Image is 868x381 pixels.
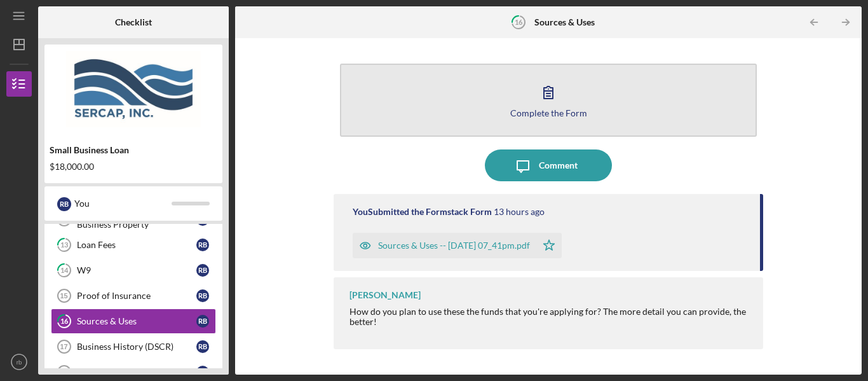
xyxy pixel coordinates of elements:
[77,367,196,377] div: Business Collateral & DTE
[494,207,545,217] time: 2025-10-11 23:41
[485,149,612,181] button: Comment
[196,239,209,251] div: r b
[539,149,578,181] div: Comment
[50,145,217,155] div: Small Business Loan
[115,17,152,27] b: Checklist
[51,232,216,258] a: 13Loan Feesrb
[60,267,69,275] tspan: 14
[196,289,209,302] div: r b
[534,17,595,27] b: Sources & Uses
[77,265,196,275] div: W9
[51,308,216,334] a: 16Sources & Usesrb
[353,207,492,217] div: You Submitted the Formstack Form
[51,283,216,308] a: 15Proof of Insurancerb
[60,292,67,300] tspan: 15
[349,290,421,300] div: [PERSON_NAME]
[196,340,209,353] div: r b
[353,233,562,258] button: Sources & Uses -- [DATE] 07_41pm.pdf
[77,316,196,326] div: Sources & Uses
[510,108,587,118] div: Complete the Form
[340,64,757,137] button: Complete the Form
[57,197,71,211] div: r b
[196,315,209,328] div: r b
[74,193,172,214] div: You
[51,258,216,283] a: 14W9rb
[514,18,522,26] tspan: 16
[196,264,209,277] div: r b
[17,359,22,366] text: rb
[77,291,196,301] div: Proof of Insurance
[44,51,222,127] img: Product logo
[196,366,209,378] div: r b
[51,334,216,359] a: 17Business History (DSCR)rb
[77,240,196,250] div: Loan Fees
[77,342,196,352] div: Business History (DSCR)
[60,241,68,249] tspan: 13
[60,317,69,326] tspan: 16
[50,162,217,172] div: $18,000.00
[378,240,530,251] div: Sources & Uses -- [DATE] 07_41pm.pdf
[60,343,67,350] tspan: 17
[6,349,32,375] button: rb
